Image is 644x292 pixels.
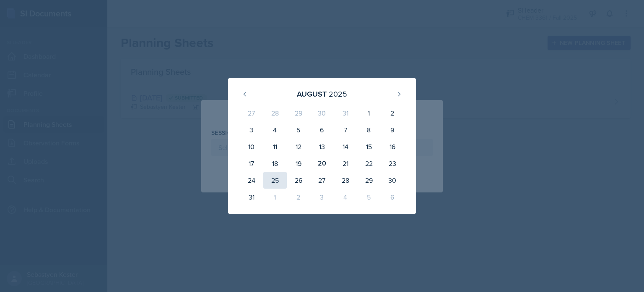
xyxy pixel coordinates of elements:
div: 24 [240,172,263,189]
div: 14 [334,138,357,155]
div: 16 [381,138,404,155]
div: 21 [334,155,357,172]
div: 31 [334,105,357,121]
div: 3 [240,121,263,138]
div: 31 [240,189,263,205]
div: 30 [310,105,334,121]
div: 17 [240,155,263,172]
div: 12 [287,138,310,155]
div: 7 [334,121,357,138]
div: 20 [310,155,334,172]
div: 22 [357,155,381,172]
div: 4 [334,189,357,205]
div: 29 [357,172,381,189]
div: 3 [310,189,334,205]
div: August [297,88,327,100]
div: 1 [263,189,287,205]
div: 5 [357,189,381,205]
div: 13 [310,138,334,155]
div: 4 [263,121,287,138]
div: 11 [263,138,287,155]
div: 27 [310,172,334,189]
div: 6 [381,189,404,205]
div: 19 [287,155,310,172]
div: 5 [287,121,310,138]
div: 8 [357,121,381,138]
div: 15 [357,138,381,155]
div: 6 [310,121,334,138]
div: 26 [287,172,310,189]
div: 2025 [329,88,347,100]
div: 28 [263,105,287,121]
div: 1 [357,105,381,121]
div: 30 [381,172,404,189]
div: 25 [263,172,287,189]
div: 29 [287,105,310,121]
div: 27 [240,105,263,121]
div: 2 [287,189,310,205]
div: 10 [240,138,263,155]
div: 2 [381,105,404,121]
div: 23 [381,155,404,172]
div: 18 [263,155,287,172]
div: 28 [334,172,357,189]
div: 9 [381,121,404,138]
